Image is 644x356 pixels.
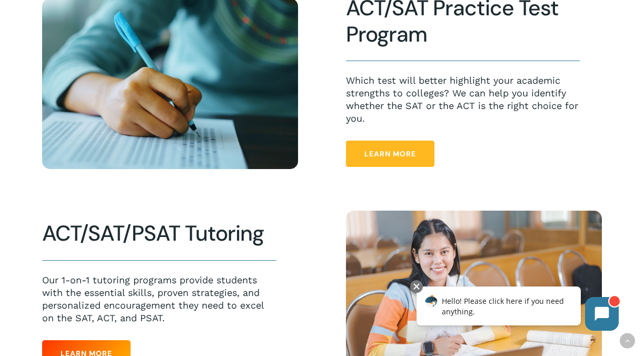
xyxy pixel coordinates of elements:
[42,274,276,324] p: Our 1-on-1 tutoring programs provide students with the essential skills, proven strategies, and p...
[42,221,276,246] h2: ACT/SAT/PSAT Tutoring
[346,141,434,167] a: Learn More
[405,278,629,341] iframe: Chatbot
[364,149,416,159] span: Learn More
[346,74,580,125] p: Which test will better highlight your academic strengths to colleges? We can help you identify wh...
